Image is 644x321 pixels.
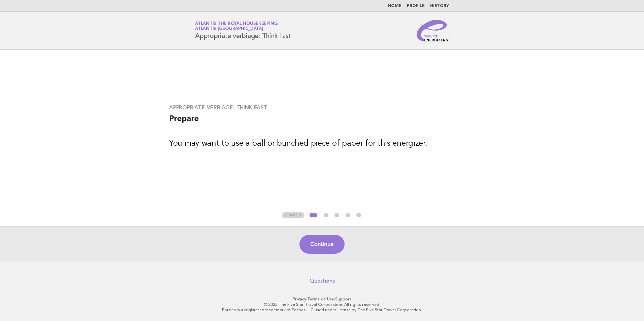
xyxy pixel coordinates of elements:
a: Terms of Use [307,297,334,301]
button: Continue [299,235,344,254]
a: History [430,4,449,8]
a: Support [335,297,352,301]
a: Questions [310,278,335,284]
a: Profile [407,4,425,8]
h2: Prepare [169,114,475,130]
a: Privacy [293,297,306,301]
span: Atlantis [GEOGRAPHIC_DATA] [195,27,263,31]
a: Atlantis the Royal HousekeepingAtlantis [GEOGRAPHIC_DATA] [195,22,278,31]
h3: Appropriate verbiage: Think fast [169,104,475,111]
h3: You may want to use a ball or bunched piece of paper for this energizer. [169,138,475,149]
img: Service Energizers [417,20,449,41]
a: Home [388,4,401,8]
h1: Appropriate verbiage: Think fast [195,22,291,39]
p: Forbes is a registered trademark of Forbes LLC used under license by The Five Star Travel Corpora... [116,307,528,313]
p: © 2025 The Five Star Travel Corporation. All rights reserved. [116,302,528,307]
p: · · [116,296,528,302]
button: 1 [309,212,318,219]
